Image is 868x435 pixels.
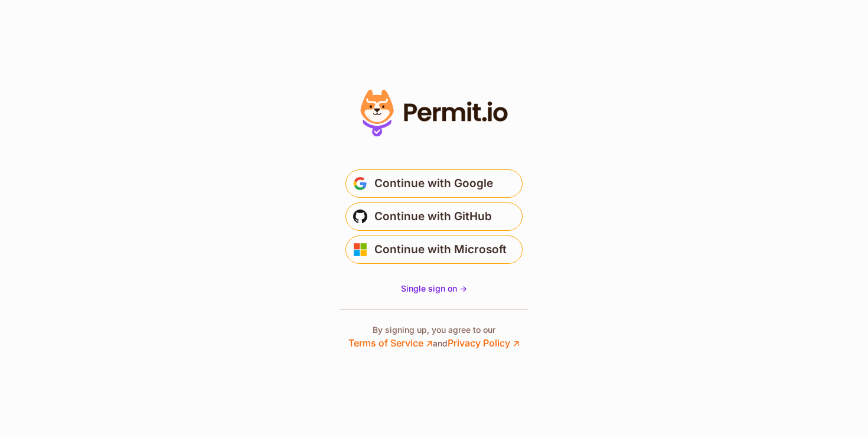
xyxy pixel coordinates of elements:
a: Single sign on -> [401,283,467,295]
a: Terms of Service ↗ [348,337,433,349]
a: Privacy Policy ↗ [448,337,520,349]
span: Continue with Google [374,174,493,193]
button: Continue with Google [345,169,523,198]
span: Continue with Microsoft [374,240,507,259]
button: Continue with Microsoft [345,236,523,264]
span: Single sign on -> [401,283,467,293]
button: Continue with GitHub [345,202,523,231]
span: Continue with GitHub [374,207,492,226]
p: By signing up, you agree to our and [348,324,520,350]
